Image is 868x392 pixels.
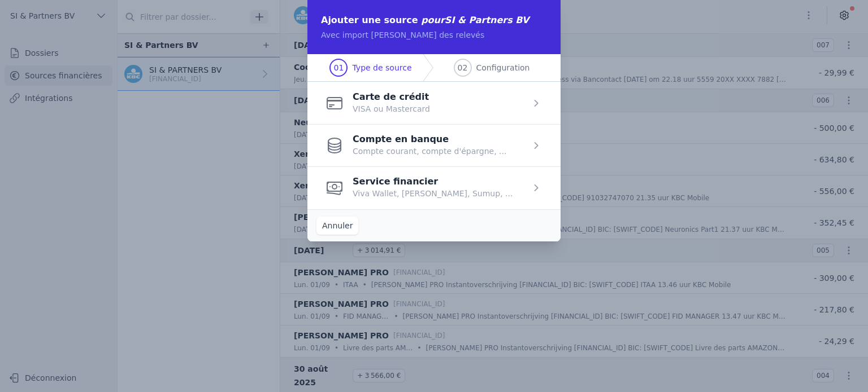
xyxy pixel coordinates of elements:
nav: Progress [307,54,561,82]
span: 02 [458,62,468,73]
p: Carte de crédit [353,94,430,100]
p: Avec import [PERSON_NAME] des relevés [321,29,547,41]
button: Annuler [316,217,358,235]
button: Compte en banque Compte courant, compte d'épargne, ... [325,136,506,155]
span: Configuration [476,62,530,73]
p: Compte en banque [353,136,506,143]
h2: Ajouter une source [321,14,547,27]
button: Service financier Viva Wallet, [PERSON_NAME], Sumup, ... [325,178,513,197]
p: Service financier [353,178,513,185]
span: Type de source [352,62,411,73]
span: 01 [334,62,344,73]
button: Carte de crédit VISA ou Mastercard [325,94,430,113]
span: pour SI & Partners BV [421,15,529,25]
